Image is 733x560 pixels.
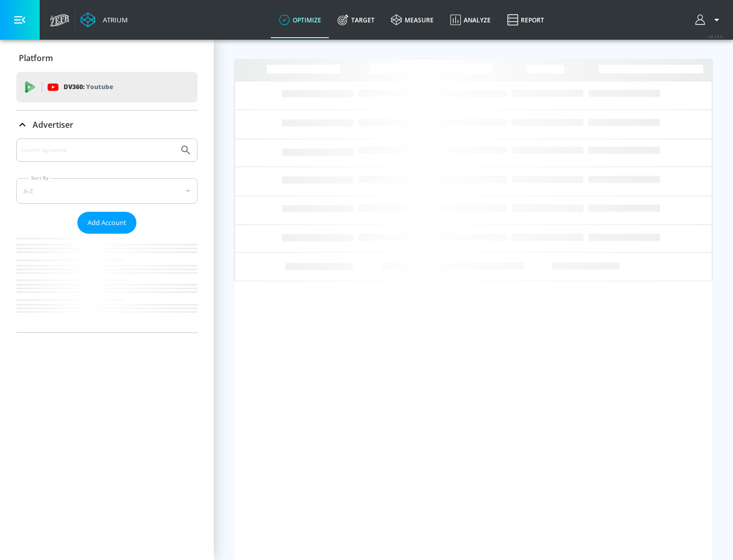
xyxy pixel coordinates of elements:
p: Platform [19,52,53,64]
span: Add Account [88,217,126,229]
div: Platform [16,44,198,72]
div: Advertiser [16,138,198,332]
label: Sort By [29,175,51,181]
a: optimize [271,2,329,38]
p: Youtube [86,81,113,92]
button: Add Account [77,212,136,234]
p: Advertiser [33,119,73,130]
a: Atrium [80,12,128,27]
a: Analyze [442,2,499,38]
p: DV360: [64,81,113,93]
div: A-Z [16,178,198,204]
div: Atrium [99,15,128,24]
span: v 4.19.0 [709,34,723,39]
a: measure [383,2,442,38]
a: Target [329,2,383,38]
div: Advertiser [16,110,198,139]
nav: list of Advertiser [16,234,198,332]
input: Search by name [20,144,175,157]
a: Report [499,2,552,38]
div: DV360: Youtube [16,72,198,102]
